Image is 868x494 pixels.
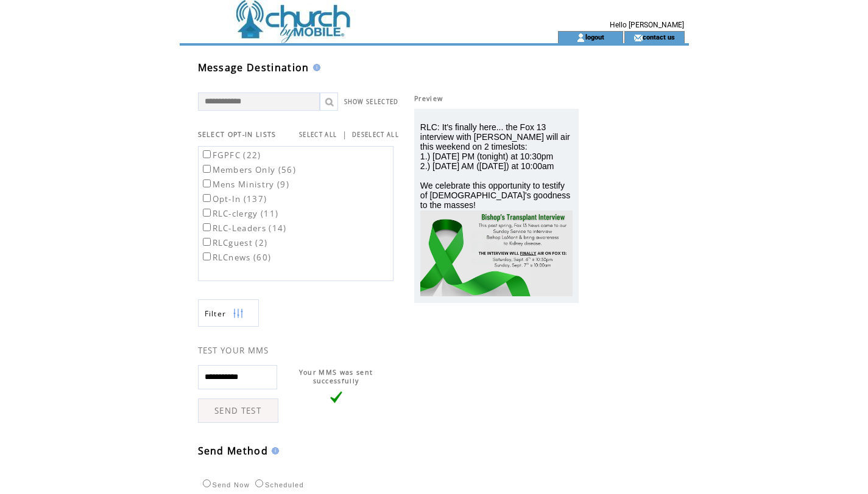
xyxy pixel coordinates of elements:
label: Mens Ministry (9) [200,179,290,190]
a: logout [585,33,604,41]
span: Message Destination [198,61,309,74]
span: RLC: It's finally here... the Fox 13 interview with [PERSON_NAME] will air this weekend on 2 time... [420,122,570,210]
label: Opt-In (137) [200,193,267,204]
input: RLC-Leaders (14) [203,223,211,231]
input: Scheduled [255,479,263,487]
label: RLC-clergy (11) [200,208,279,219]
span: Preview [414,94,443,103]
span: | [342,129,347,140]
a: DESELECT ALL [352,131,399,139]
input: FGPFC (22) [203,150,211,158]
a: contact us [643,33,675,41]
span: TEST YOUR MMS [198,345,269,356]
img: filters.png [233,300,244,327]
input: RLCguest (2) [203,238,211,246]
label: RLCnews (60) [200,252,272,263]
label: FGPFC (22) [200,150,261,161]
span: Show filters [205,308,227,319]
input: Members Only (56) [203,165,211,173]
span: SELECT OPT-IN LISTS [198,130,277,139]
a: SHOW SELECTED [344,98,399,106]
input: RLC-clergy (11) [203,209,211,217]
img: contact_us_icon.gif [633,33,643,43]
input: Opt-In (137) [203,194,211,202]
label: Send Now [200,481,250,489]
img: help.gif [309,64,320,71]
span: Send Method [198,444,269,457]
input: Send Now [203,479,211,487]
img: help.gif [268,447,279,454]
a: SELECT ALL [299,131,337,139]
label: Members Only (56) [200,164,297,175]
span: Your MMS was sent successfully [299,368,373,385]
a: SEND TEST [198,398,278,423]
label: Scheduled [252,481,304,489]
label: RLCguest (2) [200,237,268,248]
span: Hello [PERSON_NAME] [610,21,684,29]
a: Filter [198,299,259,327]
input: Mens Ministry (9) [203,179,211,187]
img: vLarge.png [330,391,342,403]
label: RLC-Leaders (14) [200,223,287,234]
input: RLCnews (60) [203,252,211,260]
img: account_icon.gif [576,33,585,43]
